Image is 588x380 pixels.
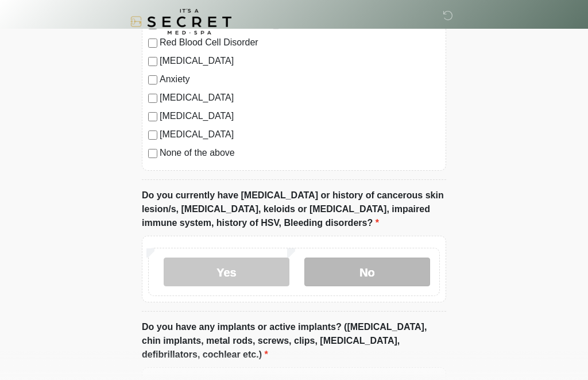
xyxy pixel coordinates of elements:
label: No [304,258,430,286]
label: [MEDICAL_DATA] [160,54,440,68]
label: [MEDICAL_DATA] [160,128,440,141]
label: [MEDICAL_DATA] [160,91,440,105]
input: [MEDICAL_DATA] [148,57,157,66]
label: Do you have any implants or active implants? ([MEDICAL_DATA], chin implants, metal rods, screws, ... [142,320,446,362]
img: It's A Secret Med Spa Logo [130,9,231,34]
label: None of the above [160,146,440,160]
input: Anxiety [148,75,157,85]
label: Do you currently have [MEDICAL_DATA] or history of cancerous skin lesion/s, [MEDICAL_DATA], keloi... [142,189,446,230]
input: [MEDICAL_DATA] [148,130,157,140]
label: Yes [164,258,289,286]
label: [MEDICAL_DATA] [160,109,440,123]
input: Red Blood Cell Disorder [148,39,157,48]
input: [MEDICAL_DATA] [148,112,157,121]
label: Anxiety [160,72,440,86]
input: None of the above [148,149,157,158]
input: [MEDICAL_DATA] [148,94,157,103]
